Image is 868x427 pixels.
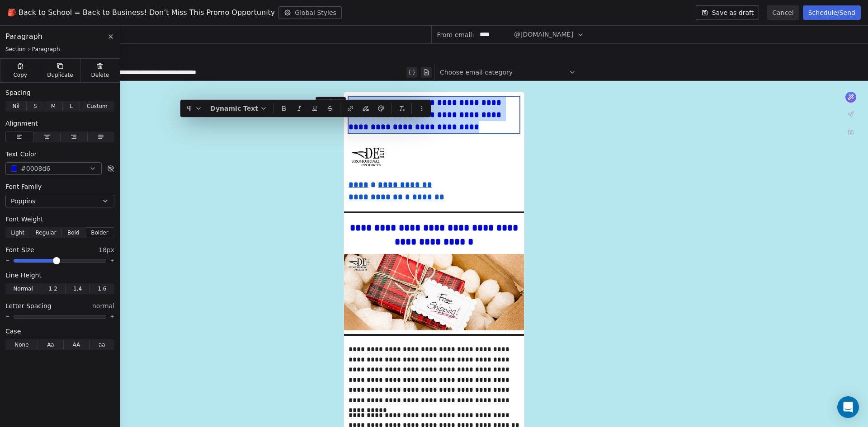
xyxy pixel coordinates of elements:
span: Line Height [5,271,42,280]
span: Text Color [5,150,37,159]
span: 🎒 Back to School = Back to Business! Don’t Miss This Promo Opportunity [7,7,275,18]
span: Normal [13,285,33,293]
span: Light [11,229,24,237]
span: Delete [91,71,109,79]
span: Copy [13,71,27,79]
span: Poppins [11,197,35,206]
button: Global Styles [278,6,342,19]
span: Paragraph [32,46,60,53]
button: #0008d6 [5,162,102,175]
span: Case [5,327,21,336]
span: Aa [47,341,54,349]
span: Nil [12,102,19,110]
span: Section [5,46,26,53]
button: Dynamic Text [207,102,271,115]
span: 1.2 [49,285,57,293]
span: Alignment [5,119,38,128]
span: Duplicate [47,71,73,79]
span: Font Family [5,182,42,191]
span: Spacing [5,88,31,97]
span: Regular [36,229,57,237]
span: Choose email category [440,68,513,77]
span: 18px [99,245,114,254]
span: AA [72,341,80,349]
button: Schedule/Send [803,5,861,20]
div: Open Intercom Messenger [837,396,859,418]
button: Cancel [767,5,799,20]
span: normal [92,301,114,310]
span: Paragraph [5,31,42,42]
span: aa [99,341,105,349]
span: S [33,102,37,110]
button: Save as draft [696,5,759,20]
span: Custom [87,102,108,110]
span: L [70,102,73,110]
span: @[DOMAIN_NAME] [514,30,573,39]
span: M [51,102,56,110]
span: #0008d6 [21,164,50,174]
span: Font Weight [5,215,43,224]
span: None [14,341,28,349]
span: Letter Spacing [5,301,52,310]
span: Font Size [5,245,34,254]
span: 1.6 [98,285,106,293]
span: Bold [67,229,80,237]
span: From email: [437,30,474,39]
span: 1.4 [73,285,82,293]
